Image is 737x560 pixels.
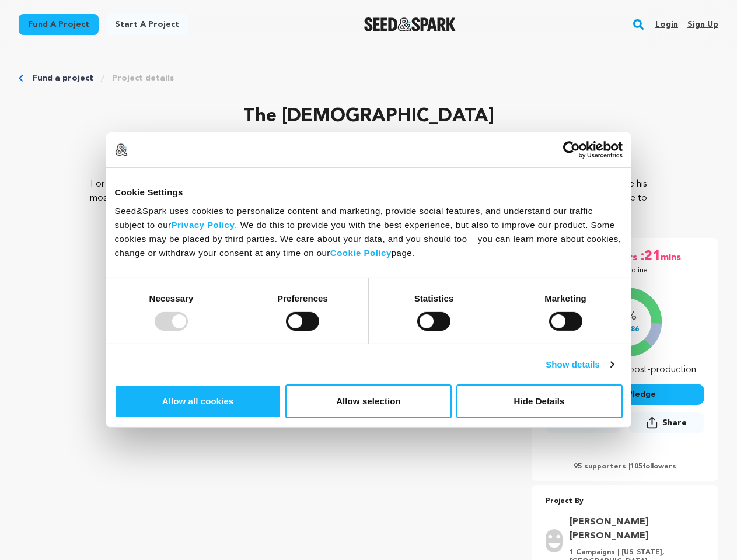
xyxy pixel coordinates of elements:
[364,17,456,32] img: Seed&Spark Logo Dark Mode
[546,529,563,552] img: user.png
[149,293,194,303] strong: Necessary
[364,17,456,32] a: Seed&Spark Homepage
[33,72,93,84] a: Fund a project
[277,293,328,303] strong: Preferences
[330,247,392,257] a: Cookie Policy
[19,72,718,84] div: Breadcrumb
[172,219,235,229] a: Privacy Policy
[115,185,623,199] div: Cookie Settings
[661,247,683,266] span: mins
[687,15,718,34] a: Sign up
[106,14,188,35] a: Start a project
[19,140,718,154] p: [GEOGRAPHIC_DATA], [US_STATE] | Film Feature
[521,141,623,159] a: Usercentrics Cookiebot - opens in a new window
[115,384,281,418] button: Allow all cookies
[628,412,704,433] button: Share
[19,103,718,131] p: The [DEMOGRAPHIC_DATA]
[19,14,99,35] a: Fund a project
[630,463,642,470] span: 105
[414,293,454,303] strong: Statistics
[115,204,623,260] div: Seed&Spark uses cookies to personalize content and marketing, provide social features, and unders...
[285,384,452,418] button: Allow selection
[19,154,718,168] p: Documentary, Biography
[570,515,697,543] a: Goto Megan Ward Stevens profile
[546,462,704,471] p: 95 supporters | followers
[112,72,174,84] a: Project details
[623,247,640,266] span: hrs
[662,417,687,429] span: Share
[115,143,128,156] img: logo
[544,293,586,303] strong: Marketing
[628,412,704,438] span: Share
[456,384,623,418] button: Hide Details
[89,177,648,219] p: For [PERSON_NAME], the story of Israel was a family affair, but an unspeakable tragedy would forc...
[655,15,678,34] a: Login
[546,358,613,372] a: Show details
[546,495,704,508] p: Project By
[640,247,661,266] span: :21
